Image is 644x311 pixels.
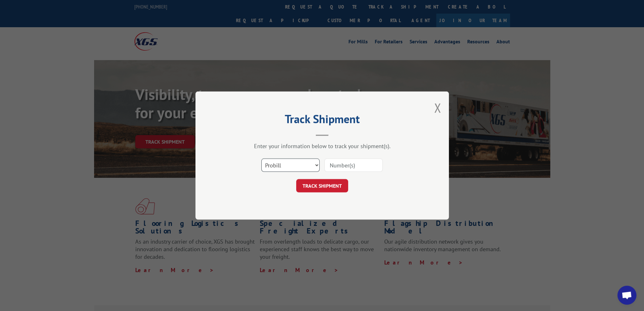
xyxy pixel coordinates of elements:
h2: Track Shipment [227,115,417,127]
div: Open chat [617,286,636,305]
input: Number(s) [324,159,383,172]
button: TRACK SHIPMENT [296,179,348,192]
button: Close modal [434,99,441,116]
div: Enter your information below to track your shipment(s). [227,142,417,150]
